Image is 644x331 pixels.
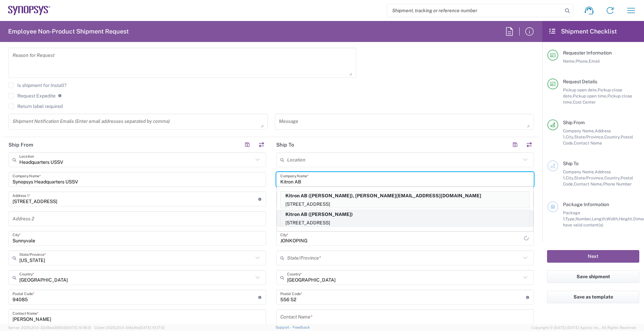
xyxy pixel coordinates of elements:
h2: Shipment Checklist [548,27,617,36]
button: Save as template [547,291,639,303]
span: Phone, [576,59,589,64]
span: Email [589,59,600,64]
span: Cost Center [573,100,596,105]
span: Copyright © [DATE]-[DATE] Agistix Inc., All Rights Reserved [531,325,636,331]
p: Kitron AB (Marcus Warhag) [281,210,529,219]
span: Client: 2025.20.0-314a16e [94,326,165,330]
span: City, [566,175,574,180]
span: Country, [604,134,621,139]
span: State/Province, [574,134,604,139]
span: Package Information [563,202,609,207]
span: Request Details [563,79,597,84]
span: Ship To [563,161,579,166]
span: Package 1: [563,210,580,221]
span: Type, [565,216,576,221]
span: Contact Name [574,140,602,146]
span: Length, [592,216,606,221]
span: Contact Name, [574,181,603,186]
button: Save shipment [547,270,639,283]
span: [DATE] 10:18:31 [66,326,91,330]
span: Pickup open time, [573,93,607,98]
span: Country, [604,175,621,180]
span: Server: 2025.20.0-32d5ea39505 [8,326,91,330]
p: Kitron AB (Marcus Warhag), marcus.warhag@kitron.com [281,192,529,200]
h2: Employee Non-Product Shipment Request [8,27,129,36]
span: Height, [619,216,633,221]
span: Pickup open date, [563,87,598,92]
label: Request Expedite [8,93,56,98]
a: Support [276,325,293,329]
p: [STREET_ADDRESS] [281,219,529,227]
span: Requester Information [563,50,612,56]
span: Company Name, [563,169,595,174]
span: Company Name, [563,128,595,133]
span: Width, [606,216,619,221]
h2: Ship To [276,141,294,148]
span: Phone Number [603,181,632,186]
button: Next [547,250,639,263]
label: Return label required [8,104,63,109]
span: [DATE] 10:17:12 [139,326,165,330]
span: Ship From [563,120,585,125]
span: City, [566,134,574,139]
span: Number, [576,216,592,221]
span: Name, [563,59,576,64]
label: Is shipment for Install? [8,83,66,88]
input: Shipment, tracking or reference number [387,4,563,17]
a: Feedback [293,325,310,329]
p: [STREET_ADDRESS] [281,200,529,208]
h2: Ship From [8,141,33,148]
span: State/Province, [574,175,604,180]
